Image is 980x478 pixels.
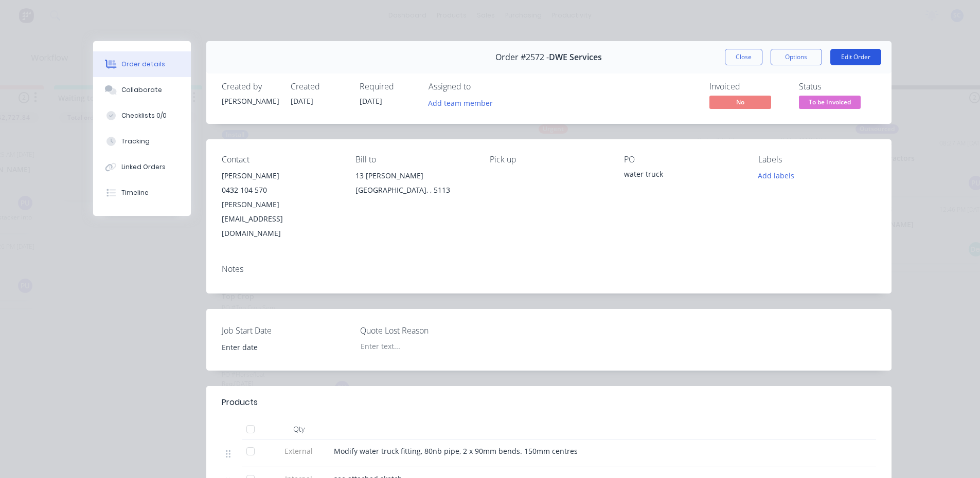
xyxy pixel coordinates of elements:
[495,52,549,62] span: Order #2572 -
[709,82,787,91] div: Invoiced
[93,51,191,77] button: Order details
[272,446,326,456] span: External
[758,155,876,164] div: Labels
[799,82,876,91] div: Status
[93,77,191,103] button: Collaborate
[121,162,166,172] div: Linked Orders
[830,49,881,65] button: Edit Order
[355,169,473,201] div: 13 [PERSON_NAME][GEOGRAPHIC_DATA], , 5113
[549,52,602,62] span: DWE Services
[753,169,800,182] button: Add labels
[490,155,608,164] div: Pick up
[222,183,340,197] div: 0432 104 570
[222,82,278,91] div: Created by
[121,188,149,197] div: Timeline
[291,96,313,106] span: [DATE]
[799,96,861,108] span: To be Invoiced
[222,169,340,241] div: [PERSON_NAME]0432 104 570[PERSON_NAME][EMAIL_ADDRESS][DOMAIN_NAME]
[93,103,191,128] button: Checklists 0/0
[222,324,350,337] label: Job Start Date
[268,419,330,439] div: Qty
[725,49,762,65] button: Close
[799,96,861,111] button: To be Invoiced
[291,82,347,91] div: Created
[355,155,473,164] div: Bill to
[222,96,278,106] div: [PERSON_NAME]
[355,183,473,197] div: [GEOGRAPHIC_DATA], , 5113
[429,82,531,91] div: Assigned to
[93,154,191,180] button: Linked Orders
[93,180,191,206] button: Timeline
[422,96,498,109] button: Add team member
[222,155,340,164] div: Contact
[121,60,165,69] div: Order details
[771,49,822,65] button: Options
[429,96,498,109] button: Add team member
[360,82,416,91] div: Required
[360,324,489,337] label: Quote Lost Reason
[215,339,343,355] input: Enter date
[334,446,578,456] span: Modify water truck fitting, 80nb pipe, 2 x 90mm bends. 150mm centres
[624,155,742,164] div: PO
[222,264,876,274] div: Notes
[624,169,742,183] div: water truck
[121,111,167,120] div: Checklists 0/0
[93,128,191,154] button: Tracking
[121,137,150,146] div: Tracking
[121,85,162,95] div: Collaborate
[222,169,340,183] div: [PERSON_NAME]
[355,169,473,183] div: 13 [PERSON_NAME]
[360,96,382,106] span: [DATE]
[222,197,340,241] div: [PERSON_NAME][EMAIL_ADDRESS][DOMAIN_NAME]
[709,96,771,108] span: No
[222,396,258,409] div: Products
